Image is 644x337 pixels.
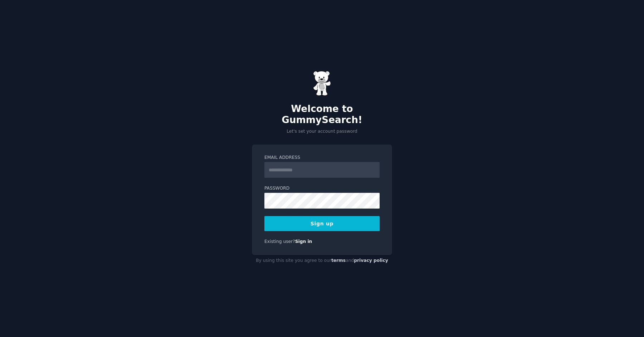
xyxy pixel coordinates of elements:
a: privacy policy [354,258,388,263]
label: Email Address [264,155,380,161]
img: Gummy Bear [313,71,331,96]
div: By using this site you agree to our and [252,255,392,267]
p: Let's set your account password [252,128,392,135]
a: terms [331,258,346,263]
span: Existing user? [264,239,295,244]
a: Sign in [295,239,312,244]
button: Sign up [264,216,380,231]
h2: Welcome to GummySearch! [252,103,392,126]
label: Password [264,185,380,192]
